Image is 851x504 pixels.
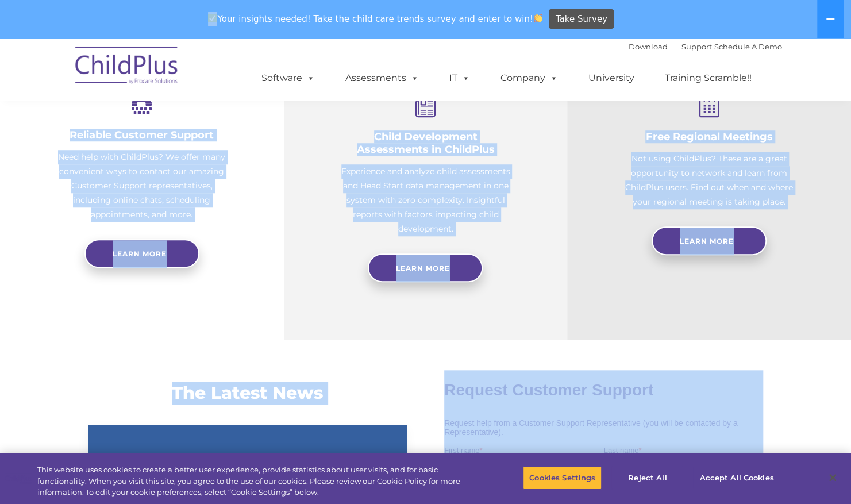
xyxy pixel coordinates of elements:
[37,464,468,498] div: This website uses cookies to create a better user experience, provide statistics about user visit...
[653,67,763,90] a: Training Scramble!!
[625,152,794,209] p: Not using ChildPlus? These are a great opportunity to network and learn from ChildPlus users. Fin...
[611,465,683,490] button: Reject All
[203,7,548,30] span: Your insights needed! Take the child care trends survey and enter to win!
[693,465,780,490] button: Accept All Cookies
[534,14,542,22] img: 👏
[208,14,217,22] img: ✅
[250,67,326,90] a: Software
[549,9,614,29] a: Take Survey
[680,237,734,245] span: Learn More
[556,9,607,29] span: Take Survey
[113,249,167,258] span: Learn more
[820,465,845,490] button: Close
[368,253,483,282] a: Learn More
[84,239,199,268] a: Learn more
[160,76,195,84] span: Last name
[160,123,209,132] span: Phone number
[652,226,767,255] a: Learn More
[396,264,450,272] span: Learn More
[629,42,668,51] a: Download
[523,465,602,490] button: Cookies Settings
[629,42,782,51] font: |
[70,39,184,96] img: ChildPlus by Procare Solutions
[57,150,226,222] p: Need help with ChildPlus? We offer many convenient ways to contact our amazing Customer Support r...
[625,130,794,143] h4: Free Regional Meetings
[681,42,712,51] a: Support
[577,67,646,90] a: University
[714,42,782,51] a: Schedule A Demo
[57,129,226,141] h4: Reliable Customer Support
[438,67,482,90] a: IT
[334,67,430,90] a: Assessments
[341,164,510,236] p: Experience and analyze child assessments and Head Start data management in one system with zero c...
[341,130,510,156] h4: Child Development Assessments in ChildPlus
[489,67,569,90] a: Company
[88,382,407,405] h3: The Latest News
